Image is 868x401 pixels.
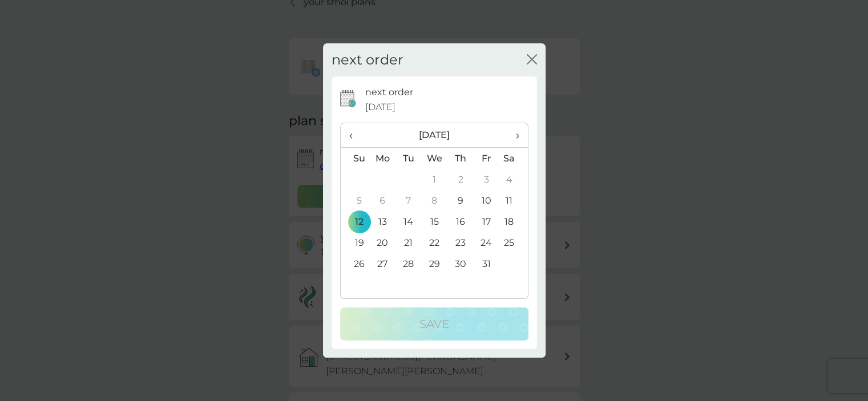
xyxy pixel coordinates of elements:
[499,232,527,253] td: 25
[447,211,473,232] td: 16
[370,253,396,274] td: 27
[421,232,447,253] td: 22
[421,148,447,169] th: We
[421,253,447,274] td: 29
[395,232,421,253] td: 21
[341,190,370,211] td: 5
[395,148,421,169] th: Tu
[473,169,499,190] td: 3
[395,253,421,274] td: 28
[370,148,396,169] th: Mo
[499,148,527,169] th: Sa
[473,148,499,169] th: Fr
[473,232,499,253] td: 24
[499,190,527,211] td: 11
[507,123,519,147] span: ›
[447,169,473,190] td: 2
[349,123,361,147] span: ‹
[447,253,473,274] td: 30
[499,169,527,190] td: 4
[341,148,370,169] th: Su
[370,211,396,232] td: 13
[370,123,499,148] th: [DATE]
[395,190,421,211] td: 7
[370,232,396,253] td: 20
[370,190,396,211] td: 6
[421,190,447,211] td: 8
[473,253,499,274] td: 31
[340,307,528,341] button: Save
[527,54,537,66] button: close
[499,211,527,232] td: 18
[447,232,473,253] td: 23
[447,148,473,169] th: Th
[421,211,447,232] td: 15
[341,211,370,232] td: 12
[395,211,421,232] td: 14
[473,190,499,211] td: 10
[341,253,370,274] td: 26
[332,52,403,68] h2: next order
[421,169,447,190] td: 1
[473,211,499,232] td: 17
[447,190,473,211] td: 9
[341,232,370,253] td: 19
[365,85,413,100] p: next order
[419,315,449,333] p: Save
[365,100,395,115] span: [DATE]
